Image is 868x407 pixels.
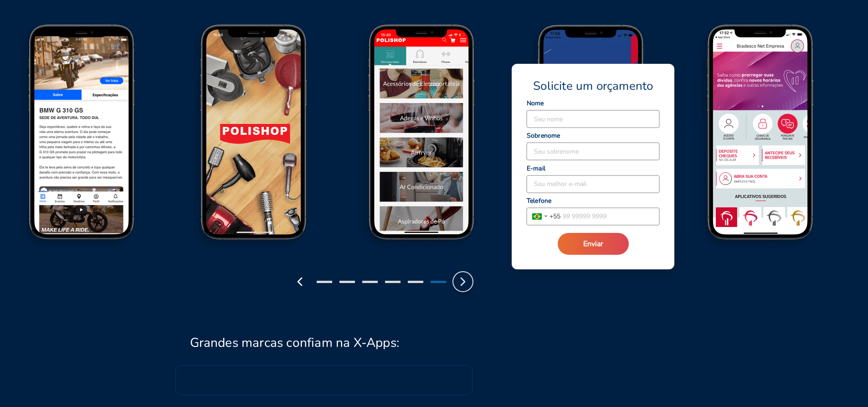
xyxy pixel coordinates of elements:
input: 99 99999 9999 [560,208,659,225]
span: Solicite um orçamento [533,78,653,94]
h2: Grandes marcas confiam na X-Apps: [190,335,400,350]
img: Polishop Screen 2 [339,22,508,258]
input: Seu sobrenome [527,143,659,160]
input: Seu nome [527,110,659,128]
img: Bradesco Screen 2 [678,22,847,258]
span: Enviar [583,239,603,249]
button: Enviar [558,233,629,255]
img: Bradesco Screen 1 [508,22,678,258]
span: + 55 [550,211,560,221]
input: Seu melhor e-mail [527,175,659,193]
img: Polishop Screen 1 [169,22,339,258]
